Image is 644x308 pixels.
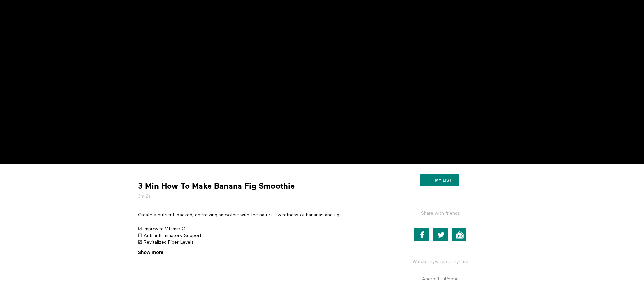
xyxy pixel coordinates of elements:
h5: Share with friends [384,210,497,222]
a: Android [420,277,441,281]
p: Create a nutrient-packed, energizing smoothie with the natural sweetness of bananas and figs. [138,212,364,218]
h5: 3m 2s [138,193,364,200]
a: Twitter [433,228,448,241]
a: Facebook [414,228,429,241]
a: iPhone [442,277,460,281]
span: Show more [138,249,163,256]
a: Email [452,228,466,241]
strong: Android [422,277,439,281]
strong: 3 Min How To Make Banana Fig Smoothie [138,181,295,191]
p: ☑ Improved Vitamin C ☑ Anti-inflammatory Support ☑ Revitalized Fiber Levels [138,226,364,246]
button: My list [420,174,458,186]
h5: Watch anywhere, anytime [384,253,497,270]
strong: iPhone [444,277,459,281]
